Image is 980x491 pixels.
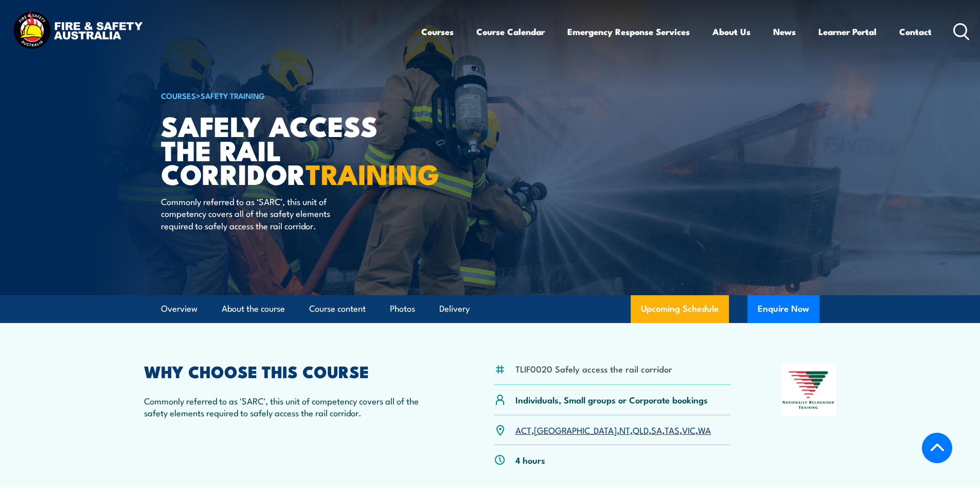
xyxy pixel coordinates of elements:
a: Photos [390,295,415,323]
a: Emergency Response Services [567,18,690,45]
a: TAS [665,424,680,436]
a: VIC [682,424,696,436]
p: Commonly referred to as 'SARC', this unit of competency covers all of the safety elements require... [144,395,444,419]
p: 4 hours [515,454,545,466]
a: Delivery [439,295,470,323]
p: Commonly referred to as ‘SARC’, this unit of competency covers all of the safety elements require... [161,195,349,231]
a: ACT [515,424,531,436]
a: SA [651,424,662,436]
a: Learner Portal [818,18,877,45]
a: Contact [899,18,932,45]
a: Safety Training [201,90,265,101]
p: Individuals, Small groups or Corporate bookings [515,394,708,405]
h2: WHY CHOOSE THIS COURSE [144,364,444,378]
h6: > [161,89,415,101]
a: Course Calendar [476,18,545,45]
a: WA [698,424,711,436]
h1: Safely Access the Rail Corridor [161,113,415,185]
strong: TRAINING [306,151,439,194]
a: [GEOGRAPHIC_DATA] [534,424,617,436]
img: Nationally Recognised Training logo. [781,364,836,416]
button: Enquire Now [747,295,819,323]
a: Course content [309,295,366,323]
a: Courses [421,18,454,45]
a: News [773,18,796,45]
a: COURSES [161,90,196,101]
a: Upcoming Schedule [631,295,729,323]
a: About the course [222,295,285,323]
a: About Us [712,18,751,45]
a: Overview [161,295,198,323]
a: NT [619,424,630,436]
p: , , , , , , , [515,424,711,436]
li: TLIF0020 Safely access the rail corridor [515,363,672,375]
a: QLD [633,424,649,436]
